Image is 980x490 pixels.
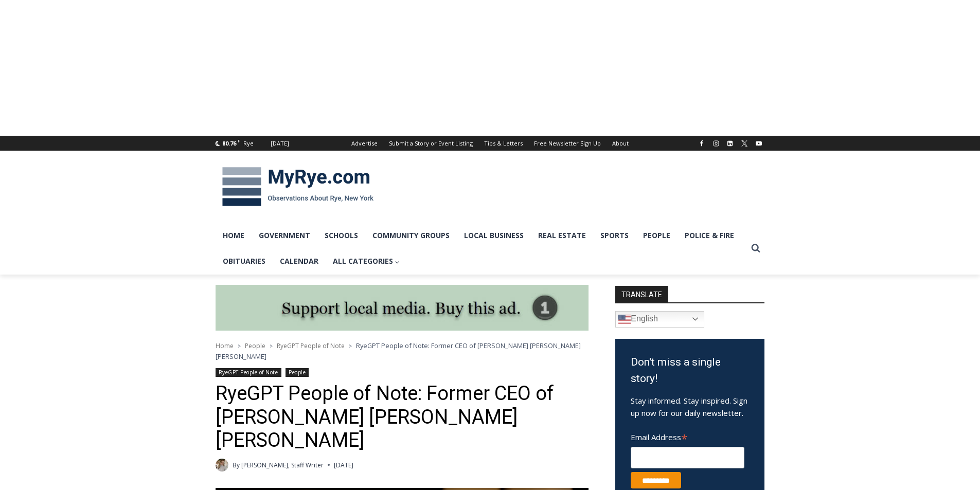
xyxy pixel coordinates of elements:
[531,223,593,248] a: Real Estate
[252,223,317,248] a: Government
[238,342,241,350] span: >
[286,368,309,377] a: People
[216,341,234,350] a: Home
[753,137,765,150] a: YouTube
[365,223,457,248] a: Community Groups
[349,342,352,350] span: >
[346,136,634,151] nav: Secondary Navigation
[216,459,228,471] img: (PHOTO: MyRye.com Summer 2023 intern Beatrice Larzul.)
[636,223,678,248] a: People
[457,223,531,248] a: Local Business
[738,137,751,150] a: X
[222,139,236,147] span: 80.76
[216,160,380,213] img: MyRye.com
[245,341,265,350] a: People
[216,341,581,360] span: RyeGPT People of Note: Former CEO of [PERSON_NAME] [PERSON_NAME] [PERSON_NAME]
[607,136,634,151] a: About
[216,459,228,471] a: Author image
[631,354,749,387] h3: Don't miss a single story!
[233,460,240,470] span: By
[333,256,400,267] span: All Categories
[216,285,589,331] img: support local media, buy this ad
[631,427,744,445] label: Email Address
[631,394,749,419] p: Stay informed. Stay inspired. Sign up now for our daily newsletter.
[216,382,589,452] h1: RyeGPT People of Note: Former CEO of [PERSON_NAME] [PERSON_NAME] [PERSON_NAME]
[216,340,589,361] nav: Breadcrumbs
[238,138,240,143] span: F
[746,239,765,258] button: View Search Form
[243,139,254,148] div: Rye
[593,223,636,248] a: Sports
[478,136,528,151] a: Tips & Letters
[334,460,353,470] time: [DATE]
[277,341,345,350] a: RyeGPT People of Note
[317,223,365,248] a: Schools
[346,136,383,151] a: Advertise
[615,286,668,302] strong: TRANSLATE
[696,137,708,150] a: Facebook
[273,248,326,274] a: Calendar
[528,136,607,151] a: Free Newsletter Sign Up
[326,248,407,274] a: All Categories
[216,368,281,377] a: RyeGPT People of Note
[678,223,741,248] a: Police & Fire
[216,223,746,275] nav: Primary Navigation
[216,223,252,248] a: Home
[271,139,289,148] div: [DATE]
[241,461,324,469] a: [PERSON_NAME], Staff Writer
[724,137,736,150] a: Linkedin
[618,313,631,325] img: en
[383,136,478,151] a: Submit a Story or Event Listing
[615,311,704,328] a: English
[270,342,273,350] span: >
[710,137,722,150] a: Instagram
[216,248,273,274] a: Obituaries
